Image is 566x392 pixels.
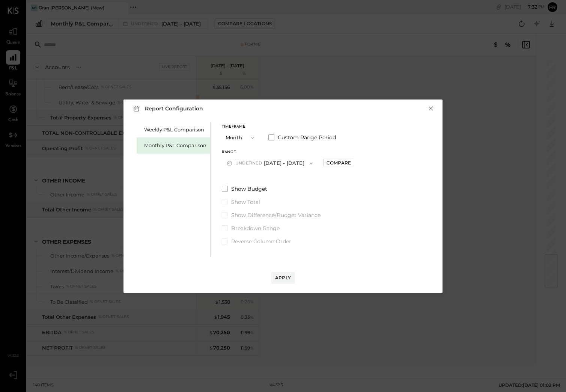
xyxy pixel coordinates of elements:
div: Weekly P&L Comparison [144,126,206,133]
h3: Report Configuration [132,104,203,113]
span: Show Budget [231,185,267,193]
div: Timeframe [222,125,259,129]
span: Show Difference/Budget Variance [231,211,321,219]
span: Show Total [231,198,260,206]
span: Breakdown Range [231,225,280,232]
span: Custom Range Period [278,134,336,141]
div: Compare [327,160,351,166]
button: Compare [323,159,354,166]
button: × [428,105,434,112]
div: Range [222,151,318,154]
span: undefined [235,160,264,166]
div: Monthly P&L Comparison [144,142,206,149]
span: Reverse Column Order [231,238,291,245]
button: Apply [271,272,295,284]
div: Apply [275,274,291,281]
button: undefined[DATE] - [DATE] [222,156,318,170]
button: Month [222,131,259,145]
